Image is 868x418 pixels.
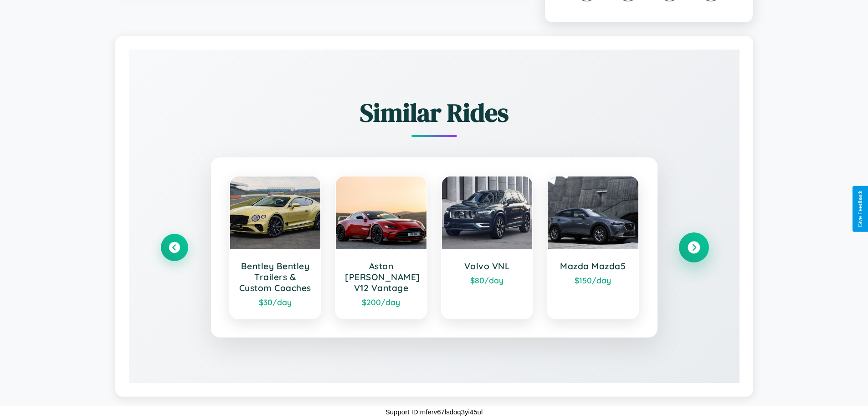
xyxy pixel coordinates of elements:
h3: Bentley Bentley Trailers & Custom Coaches [239,261,312,293]
p: Support ID: mferv67lsdoq3yi45ul [385,406,483,418]
h3: Aston [PERSON_NAME] V12 Vantage [345,261,417,293]
div: $ 150 /day [557,275,629,285]
a: Aston [PERSON_NAME] V12 Vantage$200/day [335,176,427,319]
div: $ 200 /day [345,297,417,307]
div: $ 30 /day [239,297,312,307]
div: Give Feedback [857,191,863,227]
h2: Similar Rides [161,95,708,130]
h3: Volvo VNL [451,261,524,272]
div: $ 80 /day [451,275,524,285]
a: Volvo VNL$80/day [441,176,534,319]
a: Mazda Mazda5$150/day [547,176,639,319]
a: Bentley Bentley Trailers & Custom Coaches$30/day [229,176,322,319]
h3: Mazda Mazda5 [557,261,629,272]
